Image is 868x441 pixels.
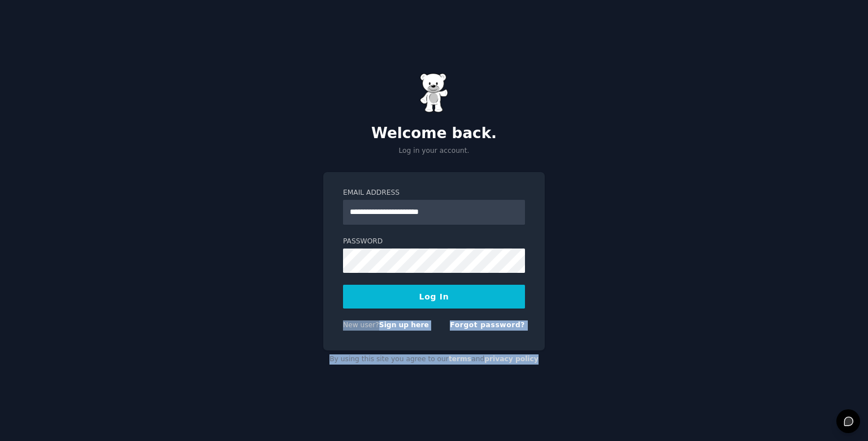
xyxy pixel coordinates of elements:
a: Sign up here [379,321,429,329]
div: By using this site you agree to our and [323,350,545,369]
a: privacy policy [484,355,539,363]
a: terms [449,355,471,363]
a: Forgot password? [450,321,525,329]
label: Email Address [343,188,525,198]
button: Log In [343,285,525,309]
span: New user? [343,321,379,329]
img: Gummy Bear [420,73,448,113]
label: Password [343,237,525,247]
h2: Welcome back. [323,125,545,143]
p: Log in your account. [323,146,545,156]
